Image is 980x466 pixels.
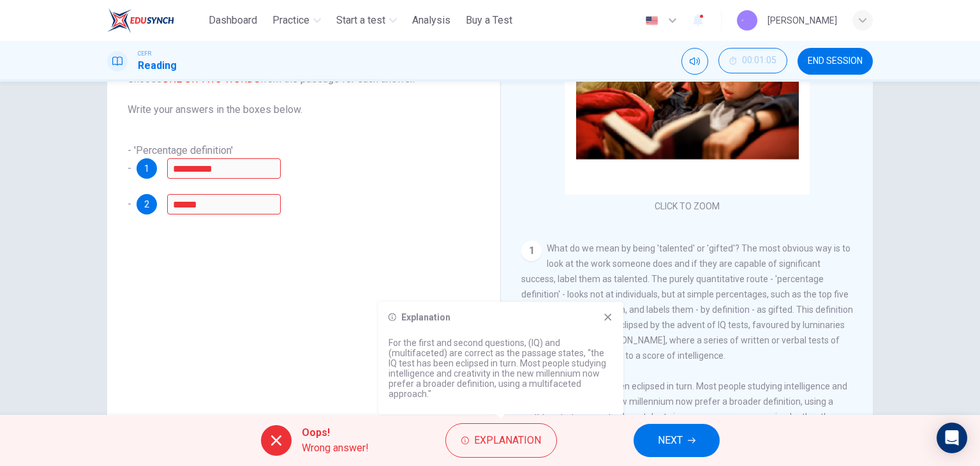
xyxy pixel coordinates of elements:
img: Profile picture [737,10,757,31]
span: Oops! [302,425,369,440]
span: CEFR [138,49,151,58]
span: Dashboard [209,13,257,28]
input: IQ; intelligence; IQ tests; IQ test; [167,158,281,179]
input: multifaceted; multifaceted approach; [167,194,281,214]
img: ELTC logo [107,8,174,33]
div: [PERSON_NAME] [768,13,837,28]
h1: Reading [138,58,177,73]
span: NEXT [658,432,683,449]
div: Hide [718,48,787,75]
span: Analysis [412,13,450,28]
span: Start a test [336,13,385,28]
span: What do we mean by being 'talented' or 'gifted'? The most obvious way is to look at the work some... [521,243,853,361]
span: Explanation [474,432,541,449]
span: - 'Percentage definition' - [128,144,233,174]
p: For the first and second questions, (IQ) and (multifaceted) are correct as the passage states, “t... [389,338,613,399]
span: END SESSION [808,56,863,66]
span: 1 [144,164,149,173]
div: Mute [681,48,708,75]
span: - [128,198,131,210]
span: Buy a Test [466,13,512,28]
span: 2 [144,200,149,209]
span: 00:01:05 [742,56,776,66]
span: Practice [272,13,309,28]
div: 1 [521,241,542,261]
span: Wrong answer! [302,440,369,456]
img: en [644,16,660,26]
div: Open Intercom Messenger [937,423,967,453]
h6: Explanation [401,312,450,322]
